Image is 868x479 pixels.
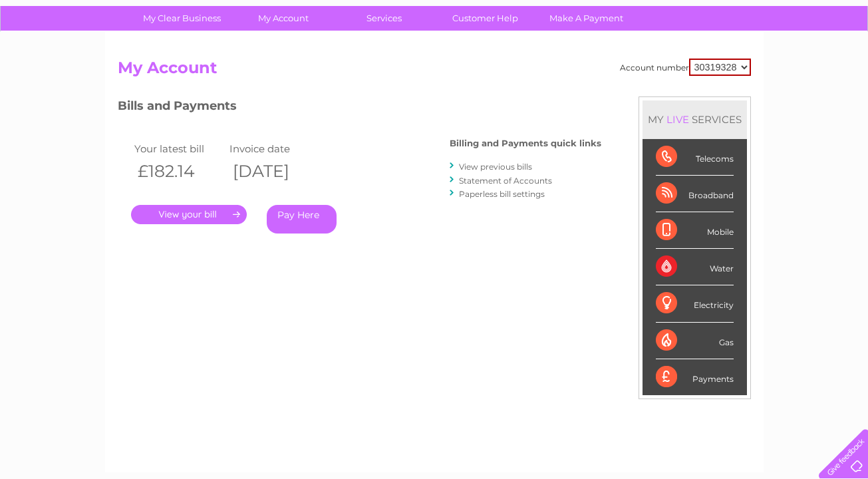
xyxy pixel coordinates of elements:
[656,285,734,322] div: Electricity
[127,6,237,31] a: My Clear Business
[329,6,439,31] a: Services
[450,138,601,148] h4: Billing and Payments quick links
[228,6,338,31] a: My Account
[824,57,855,67] a: Log out
[752,57,772,67] a: Blog
[634,57,659,67] a: Water
[656,176,734,212] div: Broadband
[667,57,696,67] a: Energy
[617,7,709,23] a: 0333 014 3131
[656,359,734,395] div: Payments
[459,162,532,172] a: View previous bills
[656,323,734,359] div: Gas
[620,59,751,76] div: Account number
[531,6,641,31] a: Make A Payment
[780,57,812,67] a: Contact
[131,205,247,224] a: .
[120,7,749,65] div: Clear Business is a trading name of Verastar Limited (registered in [GEOGRAPHIC_DATA] No. 3667643...
[267,205,337,234] a: Pay Here
[656,212,734,249] div: Mobile
[704,57,744,67] a: Telecoms
[131,140,227,158] td: Your latest bill
[118,59,751,84] h2: My Account
[226,140,322,158] td: Invoice date
[656,249,734,285] div: Water
[459,176,552,186] a: Statement of Accounts
[430,6,540,31] a: Customer Help
[664,113,692,126] div: LIVE
[459,189,545,199] a: Paperless bill settings
[643,100,747,138] div: MY SERVICES
[31,35,98,75] img: logo.png
[656,139,734,176] div: Telecoms
[226,158,322,185] th: [DATE]
[118,96,601,120] h3: Bills and Payments
[131,158,227,185] th: £182.14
